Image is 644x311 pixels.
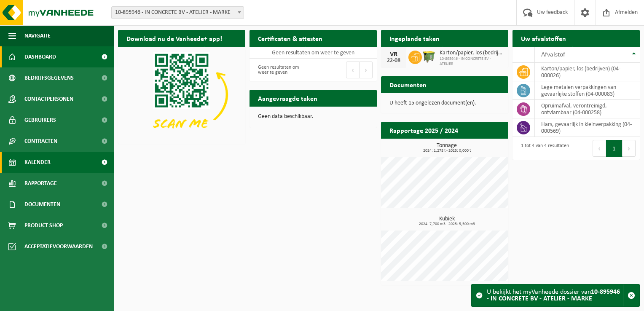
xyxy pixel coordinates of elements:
[385,51,402,58] div: VR
[24,236,93,257] span: Acceptatievoorwaarden
[535,118,640,137] td: hars, gevaarlijk in kleinverpakking (04-000569)
[24,67,74,88] span: Bedrijfsgegevens
[254,61,309,79] div: Geen resultaten om weer te geven
[24,46,56,67] span: Dashboard
[250,47,377,59] td: Geen resultaten om weer te geven
[487,284,623,306] div: U bekijkt het myVanheede dossier van
[381,30,448,46] h2: Ingeplande taken
[346,62,360,78] button: Previous
[381,122,467,138] h2: Rapportage 2025 / 2024
[422,49,436,64] img: WB-1100-HPE-GN-50
[381,76,435,93] h2: Documenten
[360,62,373,78] button: Next
[24,152,51,173] span: Kalender
[24,131,57,152] span: Contracten
[24,173,57,194] span: Rapportage
[24,25,51,46] span: Navigatie
[623,140,636,157] button: Next
[24,194,60,215] span: Documenten
[445,138,507,155] a: Bekijk rapportage
[111,6,244,19] span: 10-895946 - IN CONCRETE BV - ATELIER - MARKE
[24,110,56,131] span: Gebruikers
[606,140,623,157] button: 1
[487,289,620,302] strong: 10-895946 - IN CONCRETE BV - ATELIER - MARKE
[440,56,504,67] span: 10-895946 - IN CONCRETE BV - ATELIER
[112,7,244,19] span: 10-895946 - IN CONCRETE BV - ATELIER - MARKE
[517,139,569,158] div: 1 tot 4 van 4 resultaten
[385,58,402,64] div: 22-08
[535,63,640,81] td: karton/papier, los (bedrijven) (04-000026)
[385,222,508,226] span: 2024: 7,700 m3 - 2025: 5,500 m3
[24,215,63,236] span: Product Shop
[385,149,508,153] span: 2024: 1,278 t - 2025: 0,000 t
[258,114,368,120] p: Geen data beschikbaar.
[513,30,574,46] h2: Uw afvalstoffen
[535,100,640,118] td: opruimafval, verontreinigd, ontvlambaar (04-000258)
[593,140,606,157] button: Previous
[250,30,331,46] h2: Certificaten & attesten
[24,88,73,110] span: Contactpersonen
[440,50,504,56] span: Karton/papier, los (bedrijven)
[385,143,508,153] h3: Tonnage
[118,47,245,142] img: Download de VHEPlus App
[385,216,508,226] h3: Kubiek
[541,51,565,58] span: Afvalstof
[389,100,500,106] p: U heeft 15 ongelezen document(en).
[535,81,640,100] td: lege metalen verpakkingen van gevaarlijke stoffen (04-000083)
[118,30,231,46] h2: Download nu de Vanheede+ app!
[250,90,326,106] h2: Aangevraagde taken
